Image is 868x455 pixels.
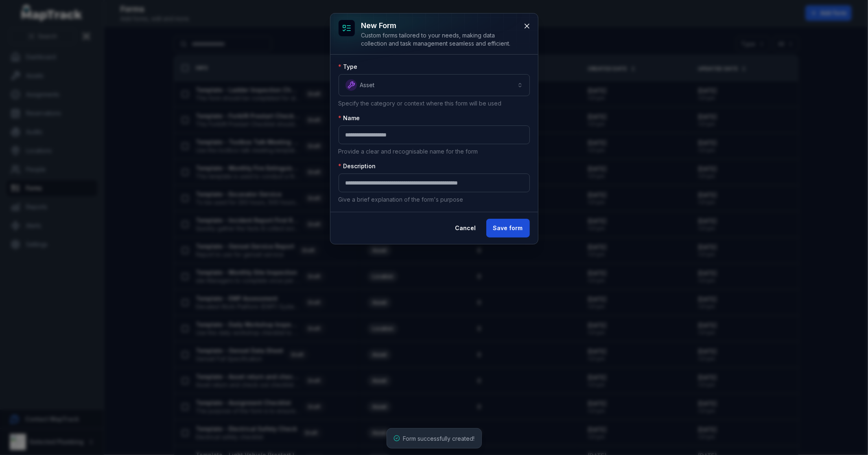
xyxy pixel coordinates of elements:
[339,147,530,156] p: Provide a clear and recognisable name for the form
[339,74,530,96] button: Asset
[339,99,530,108] p: Specify the category or context where this form will be used
[403,435,475,442] span: Form successfully created!
[339,114,360,122] label: Name
[448,219,483,237] button: Cancel
[361,20,517,31] h3: New form
[339,196,530,204] p: Give a brief explanation of the form's purpose
[339,63,358,71] label: Type
[339,162,376,170] label: Description
[486,219,530,237] button: Save form
[361,31,517,48] div: Custom forms tailored to your needs, making data collection and task management seamless and effi...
